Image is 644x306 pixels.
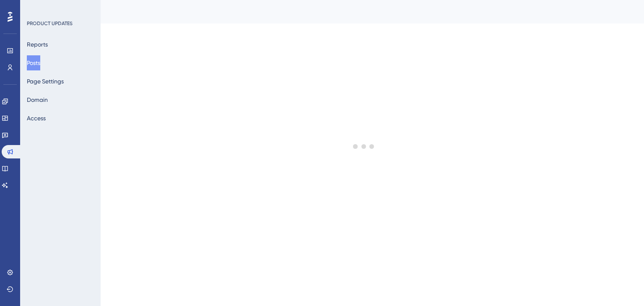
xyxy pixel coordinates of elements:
button: Domain [27,92,48,107]
button: Access [27,111,46,126]
button: Posts [27,55,40,70]
button: Page Settings [27,74,64,89]
button: Reports [27,37,48,52]
div: PRODUCT UPDATES [27,20,73,27]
